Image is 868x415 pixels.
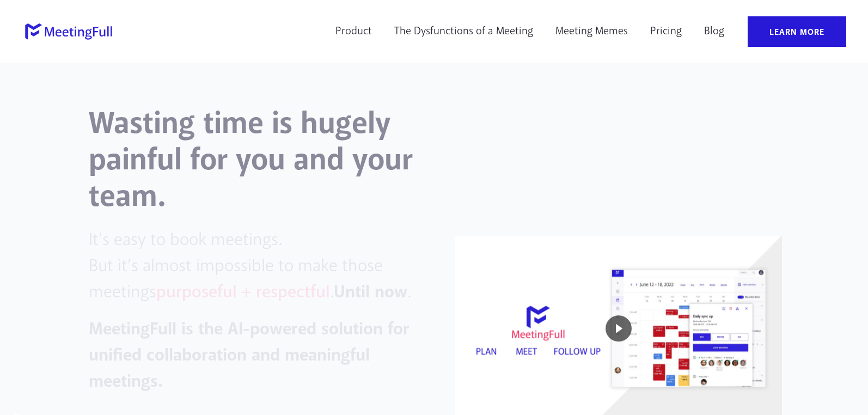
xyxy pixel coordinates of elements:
a: The Dysfunctions of a Meeting [387,16,540,47]
a: Meeting Memes [548,16,635,47]
b: Until now [334,280,407,304]
a: Product [328,16,379,47]
img: Play [606,315,632,341]
a: Learn More [748,16,846,47]
a: Blog [697,16,731,47]
a: Pricing [643,16,689,47]
span: purposeful + respectful [156,280,330,304]
p: It’s easy to book meetings. But it’s almost impossible to make those meetings . . [89,227,427,306]
div: Wasting time is hugely painful for you and your team. [89,106,427,216]
p: MeetingFull is the AI-powered solution for unified collaboration and meaningful meetings. [89,316,427,395]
